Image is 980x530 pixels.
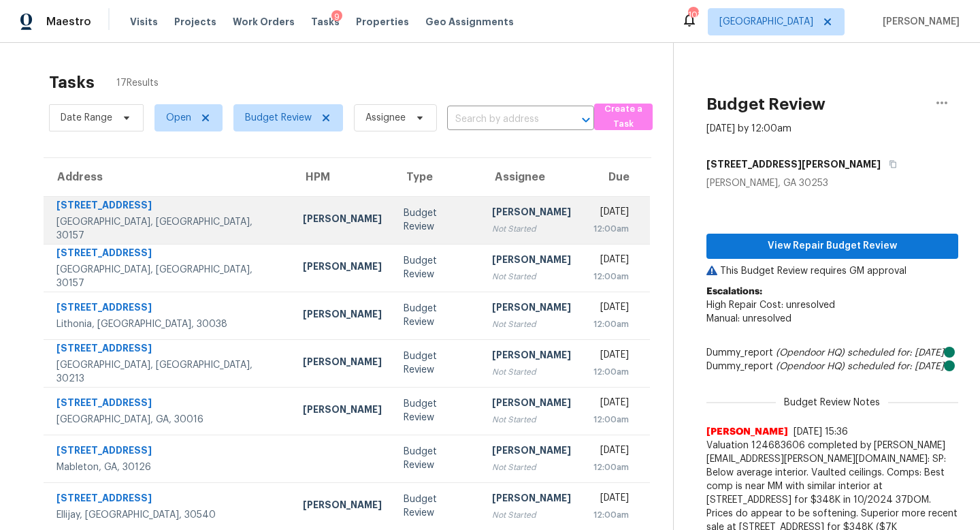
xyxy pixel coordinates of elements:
div: [PERSON_NAME] [492,253,571,270]
div: [PERSON_NAME] [492,396,571,413]
div: [STREET_ADDRESS] [56,443,281,461]
div: Budget Review [404,206,470,234]
div: 12:00am [593,461,630,474]
div: [DATE] [593,348,630,365]
button: Open [576,110,595,129]
th: Type [393,158,480,196]
i: scheduled for: [DATE] [847,362,944,371]
span: Budget Review [245,111,312,125]
div: [PERSON_NAME] [492,205,571,222]
div: [PERSON_NAME] [492,300,571,317]
span: Open [166,111,191,125]
div: [DATE] [593,443,630,461]
div: [GEOGRAPHIC_DATA], [GEOGRAPHIC_DATA], 30157 [56,215,281,243]
span: Work Orders [233,15,295,29]
button: Copy Address [881,152,899,176]
div: Dummy_report [706,360,958,373]
div: [PERSON_NAME] [492,491,571,508]
div: Budget Review [404,493,470,520]
i: scheduled for: [DATE] [847,348,944,358]
div: 12:00am [593,413,630,426]
div: [GEOGRAPHIC_DATA], [GEOGRAPHIC_DATA], 30213 [56,358,281,386]
b: Escalations: [706,287,762,296]
div: [STREET_ADDRESS] [56,396,281,413]
span: Date Range [61,111,112,125]
div: Not Started [492,461,571,474]
div: [PERSON_NAME] [303,498,382,515]
div: [STREET_ADDRESS] [56,246,281,263]
span: Maestro [46,15,91,29]
div: 12:00am [593,508,630,522]
div: [GEOGRAPHIC_DATA], [GEOGRAPHIC_DATA], 30157 [56,263,281,290]
div: [PERSON_NAME] [303,260,382,277]
span: Assignee [365,111,406,125]
div: Budget Review [404,349,470,377]
div: 12:00am [593,270,630,283]
div: [PERSON_NAME] [492,348,571,365]
p: This Budget Review requires GM approval [706,264,958,278]
span: Properties [356,15,409,29]
i: (Opendoor HQ) [776,348,845,358]
div: Mableton, GA, 30126 [56,461,281,474]
div: [STREET_ADDRESS] [56,300,281,317]
div: [STREET_ADDRESS] [56,198,281,215]
span: Geo Assignments [425,15,514,29]
div: [DATE] [593,491,630,508]
span: Budget Review Notes [776,396,888,409]
div: Dummy_report [706,346,958,360]
h2: Budget Review [706,97,826,111]
span: [PERSON_NAME] [877,15,960,29]
div: Not Started [492,270,571,283]
div: Lithonia, [GEOGRAPHIC_DATA], 30038 [56,317,281,331]
span: [GEOGRAPHIC_DATA] [719,15,813,29]
div: [PERSON_NAME] [492,443,571,461]
div: Not Started [492,222,571,236]
span: Visits [130,15,158,29]
div: Not Started [492,413,571,426]
span: [DATE] 15:36 [794,427,848,437]
div: Budget Review [404,445,470,472]
span: Projects [174,15,216,29]
span: View Repair Budget Review [717,238,947,255]
h5: [STREET_ADDRESS][PERSON_NAME] [706,157,881,171]
h2: Tasks [49,76,95,89]
div: Not Started [492,365,571,379]
span: Manual: unresolved [706,314,791,324]
div: [GEOGRAPHIC_DATA], GA, 30016 [56,413,281,426]
div: Budget Review [404,302,470,329]
div: [STREET_ADDRESS] [56,341,281,358]
div: [DATE] [593,253,630,270]
span: Tasks [311,17,340,27]
div: Not Started [492,317,571,331]
th: Address [44,158,292,196]
div: [DATE] [593,300,630,317]
div: Not Started [492,508,571,522]
div: Budget Review [404,397,470,424]
span: High Repair Cost: unresolved [706,300,835,310]
button: Create a Task [594,104,653,130]
div: [STREET_ADDRESS] [56,491,281,508]
div: [PERSON_NAME] [303,355,382,372]
div: 12:00am [593,317,630,331]
i: (Opendoor HQ) [776,362,845,371]
span: [PERSON_NAME] [706,425,788,439]
div: [DATE] by 12:00am [706,122,791,136]
input: Search by address [447,109,556,130]
div: [PERSON_NAME] [303,403,382,420]
div: 103 [688,8,698,22]
th: Due [582,158,651,196]
div: Budget Review [404,254,470,281]
div: [PERSON_NAME], GA 30253 [706,176,958,190]
div: [PERSON_NAME] [303,212,382,229]
div: Ellijay, [GEOGRAPHIC_DATA], 30540 [56,508,281,522]
div: [DATE] [593,396,630,413]
span: Create a Task [601,102,646,133]
div: [PERSON_NAME] [303,307,382,324]
div: 12:00am [593,365,630,379]
th: Assignee [481,158,582,196]
div: 12:00am [593,222,630,236]
button: View Repair Budget Review [706,234,958,259]
span: 17 Results [116,76,159,90]
div: [DATE] [593,205,630,222]
th: HPM [292,158,393,196]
